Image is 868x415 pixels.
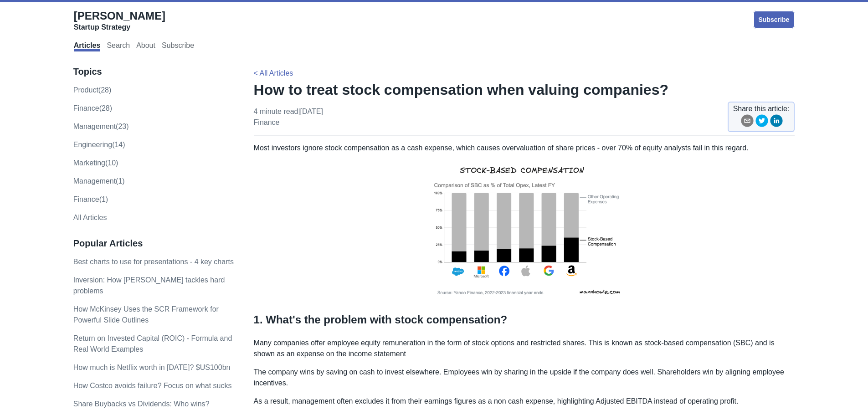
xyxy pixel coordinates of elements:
a: Articles [74,41,101,51]
a: marketing(10) [73,159,118,167]
a: How Costco avoids failure? Focus on what sucks [73,382,232,389]
button: twitter [755,114,768,130]
p: Most investors ignore stock compensation as a cash expense, which causes overvaluation of share p... [254,143,795,154]
button: linkedin [770,114,783,130]
a: Best charts to use for presentations - 4 key charts [73,258,234,266]
p: Many companies offer employee equity remuneration in the form of stock options and restricted sha... [254,338,795,359]
a: About [136,41,155,51]
span: Share this article: [733,103,790,114]
a: Management(1) [73,177,125,185]
div: Startup Strategy [74,23,165,32]
a: Share Buybacks vs Dividends: Who wins? [73,400,210,408]
img: SBC [420,161,629,302]
a: How much is Netflix worth in [DATE]? $US100bn [73,364,231,371]
h3: Topics [73,66,235,77]
p: 4 minute read | [DATE] [254,106,323,128]
a: Subscribe [162,41,194,51]
h1: How to treat stock compensation when valuing companies? [254,81,795,99]
p: The company wins by saving on cash to invest elsewhere. Employees win by sharing in the upside if... [254,367,795,389]
h2: 1. What's the problem with stock compensation? [254,313,795,330]
a: [PERSON_NAME]Startup Strategy [74,9,165,32]
a: engineering(14) [73,141,125,149]
a: finance [254,118,280,126]
a: Inversion: How [PERSON_NAME] tackles hard problems [73,276,225,295]
a: All Articles [73,214,107,221]
span: [PERSON_NAME] [74,10,165,22]
button: email [741,114,754,130]
a: Subscribe [753,10,795,29]
a: Search [107,41,130,51]
a: management(23) [73,123,129,130]
a: Finance(1) [73,195,108,203]
a: product(28) [73,86,112,94]
a: How McKinsey Uses the SCR Framework for Powerful Slide Outlines [73,305,219,324]
a: finance(28) [73,104,112,112]
a: < All Articles [254,69,293,77]
p: As a result, management often excludes it from their earnings figures as a non cash expense, high... [254,396,795,407]
h3: Popular Articles [73,238,235,249]
a: Return on Invested Capital (ROIC) - Formula and Real World Examples [73,334,232,353]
